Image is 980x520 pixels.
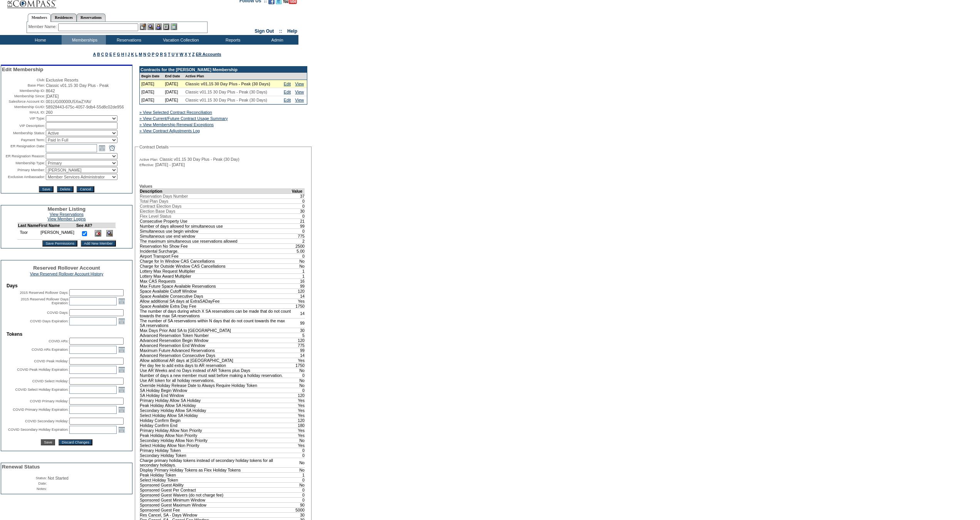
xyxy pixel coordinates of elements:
a: A [93,52,96,57]
span: Reserved Rollover Account [33,265,100,271]
td: Salesforce Account ID: [2,99,45,104]
td: 0 [291,497,305,502]
td: See All? [76,223,92,228]
td: The number of days during which X SA reservations can be made that do not count towards the max S... [140,308,291,318]
td: Max Future Space Available Reservations [140,283,291,288]
img: Reservations [163,23,169,30]
span: 58928443-675c-4057-9db4-55d8c02de956 [46,105,124,109]
img: Delete [95,230,101,237]
td: No [291,263,305,268]
td: Membership Status: [2,130,45,136]
a: W [179,52,183,57]
td: Max Days Prior Add SA to [GEOGRAPHIC_DATA] [140,328,291,333]
td: Membership Since: [2,94,45,98]
td: Yes [291,403,305,408]
span: 001UG00000U5XwZYAV [46,99,91,104]
td: 120 [291,338,305,343]
td: Airport Transport Fee [140,253,291,258]
td: Allow additional SA days at ExtraSADayFee [140,298,291,303]
a: Help [287,28,297,34]
td: Peak Holiday Token [140,472,291,477]
a: C [101,52,104,57]
span: 260 [46,110,53,115]
input: Save Permissions [42,240,77,247]
a: Residences [51,13,77,22]
td: Yes [291,298,305,303]
td: Simultaneous use end window [140,233,291,238]
td: Advanced Reservation Begin Window [140,338,291,343]
td: Yes [291,413,305,418]
img: Impersonate [155,23,162,30]
td: No [291,368,305,373]
td: Primary Holiday Allow SA Holiday [140,398,291,403]
td: 0 [291,213,305,218]
td: Notes: [2,487,47,491]
a: Edit [284,90,291,94]
td: First Name [39,223,76,228]
label: COVID Primary Holiday Expiration: [13,408,69,412]
td: Sponsored Guest Per Contract [140,487,291,492]
label: COVID Days Expiration: [30,319,69,323]
label: COVID Days: [47,311,69,315]
td: 1 [291,273,305,278]
a: Subscribe to our YouTube Channel [283,0,297,5]
td: Sponsored Guest Maximum Window [140,502,291,507]
td: 21 [291,218,305,223]
td: 120 [291,288,305,293]
img: View [147,23,154,30]
td: Space Available Consecutive Days [140,293,291,298]
a: Sign Out [255,28,274,34]
a: H [121,52,124,57]
button: Discard Changes [59,439,92,445]
td: Number of days a new member must wait before making a holiday reservation. [140,373,291,378]
td: Exclusive Ambassador: [2,174,45,180]
a: Open the calendar popup. [117,297,126,305]
td: Yes [291,358,305,363]
a: E [109,52,112,57]
a: F [113,52,116,57]
a: J [127,52,130,57]
td: The maximum simultaneous use reservations allowed [140,238,291,243]
td: Charge for In Window CAS Cancellations [140,258,291,263]
td: 0 [291,477,305,482]
span: Total Plan Days [140,199,168,203]
td: MAUL ID: [2,110,45,115]
span: [DATE] [46,94,59,98]
span: :: [279,28,282,34]
td: 99 [291,223,305,228]
td: Simultaneous use begin window [140,228,291,233]
a: Y [188,52,191,57]
a: View [295,98,304,102]
td: Memberships [62,35,106,45]
td: 0 [291,453,305,458]
td: Select Holiday Token [140,477,291,482]
td: Lottery Max Award Multiplier [140,273,291,278]
td: Consecutive Property Use [140,218,291,223]
td: 14 [291,293,305,298]
span: Classic v01.15 30 Day Plus - Peak (30 Days) [185,82,270,86]
a: X [184,52,187,57]
a: Open the calendar popup. [98,144,106,152]
div: Member Name: [28,23,58,30]
a: M [139,52,142,57]
a: P [152,52,154,57]
span: Effective: [139,163,154,167]
td: Primary Holiday Token [140,448,291,453]
label: COVID Primary Holiday: [30,399,69,403]
td: 90 [291,502,305,507]
b: Values [139,184,152,188]
td: Select Holiday Allow SA Holiday [140,413,291,418]
span: Renewal Status [2,464,40,470]
td: 30 [291,328,305,333]
td: Peak Holiday Allow Non Priority [140,433,291,438]
td: Sponsored Guest Fee [140,507,291,512]
td: Yes [291,443,305,448]
td: 120 [291,393,305,398]
td: 5.00 [291,248,305,253]
td: Maximum Future Advanced Reservations [140,348,291,353]
td: Reservation No Show Fee [140,243,291,248]
td: Yes [291,433,305,438]
td: Sponsored Guest Waivers (do not charge fee) [140,492,291,497]
td: Membership ID: [2,88,45,93]
td: 0 [291,198,305,203]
